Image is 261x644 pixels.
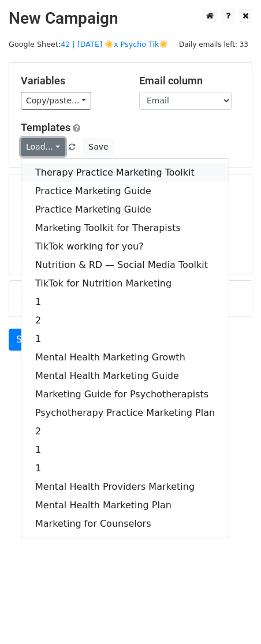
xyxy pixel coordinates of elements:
[21,330,229,348] a: 1
[21,293,229,311] a: 1
[139,75,240,87] h5: Email column
[9,40,169,49] small: Google Sheet:
[21,274,229,293] a: TikTok for Nutrition Marketing
[21,75,122,87] h5: Variables
[175,40,252,49] a: Daily emails left: 33
[61,40,168,49] a: 42 | [DATE] ☀️x Psycho Tik☀️
[21,219,229,237] a: Marketing Toolkit for Therapists
[21,515,229,533] a: Marketing for Counselors
[21,348,229,367] a: Mental Health Marketing Growth
[21,138,65,156] a: Load...
[21,385,229,404] a: Marketing Guide for Psychotherapists
[83,138,113,156] button: Save
[21,422,229,441] a: 2
[9,9,252,28] h2: New Campaign
[21,478,229,496] a: Mental Health Providers Marketing
[203,589,261,644] iframe: Chat Widget
[21,311,229,330] a: 2
[21,367,229,385] a: Mental Health Marketing Guide
[21,496,229,515] a: Mental Health Marketing Plan
[9,329,47,351] a: Send
[21,459,229,478] a: 1
[21,121,70,133] a: Templates
[21,441,229,459] a: 1
[21,92,91,110] a: Copy/paste...
[21,404,229,422] a: Psychotherapy Practice Marketing Plan
[21,237,229,256] a: TikTok working for you?
[21,256,229,274] a: Nutrition & RD — Social Media Toolkit
[21,200,229,219] a: Practice Marketing Guide
[21,163,229,182] a: Therapy Practice Marketing Toolkit
[21,182,229,200] a: Practice Marketing Guide
[175,38,252,51] span: Daily emails left: 33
